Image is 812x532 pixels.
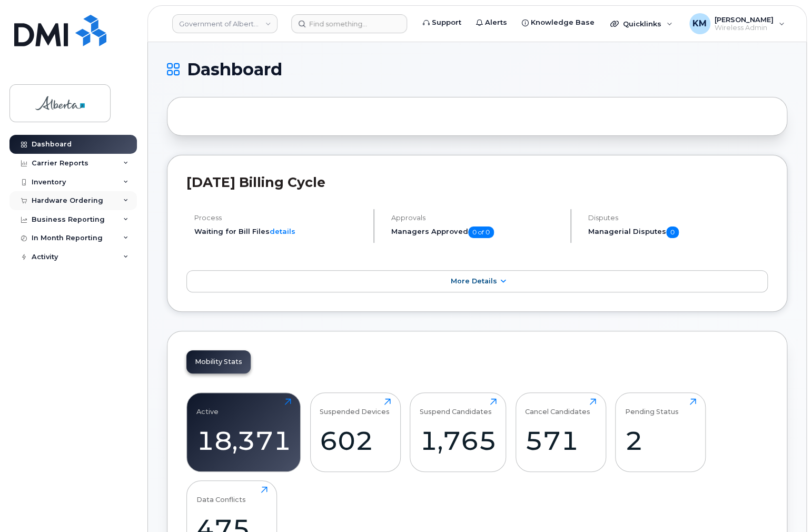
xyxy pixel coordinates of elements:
div: Suspend Candidates [420,398,492,416]
h5: Managerial Disputes [588,226,768,238]
div: Data Conflicts [196,486,246,504]
div: Suspended Devices [320,398,390,416]
li: Waiting for Bill Files [194,226,364,237]
div: Active [196,398,219,416]
h5: Managers Approved [391,226,561,238]
h4: Approvals [391,214,561,222]
span: 0 [666,226,679,238]
div: 602 [320,425,391,456]
span: More Details [450,277,497,285]
a: details [270,227,295,235]
span: Dashboard [187,62,282,77]
div: 571 [525,425,596,456]
span: 0 of 0 [468,226,494,238]
a: Cancel Candidates571 [525,398,596,466]
h4: Disputes [588,214,768,222]
a: Suspended Devices602 [320,398,391,466]
h4: Process [194,214,364,222]
div: 2 [625,425,696,456]
a: Pending Status2 [625,398,696,466]
a: Active18,371 [196,398,291,466]
div: Pending Status [625,398,679,416]
h2: [DATE] Billing Cycle [186,174,768,190]
div: Cancel Candidates [525,398,590,416]
div: 1,765 [420,425,497,456]
a: Suspend Candidates1,765 [420,398,497,466]
div: 18,371 [196,425,291,456]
